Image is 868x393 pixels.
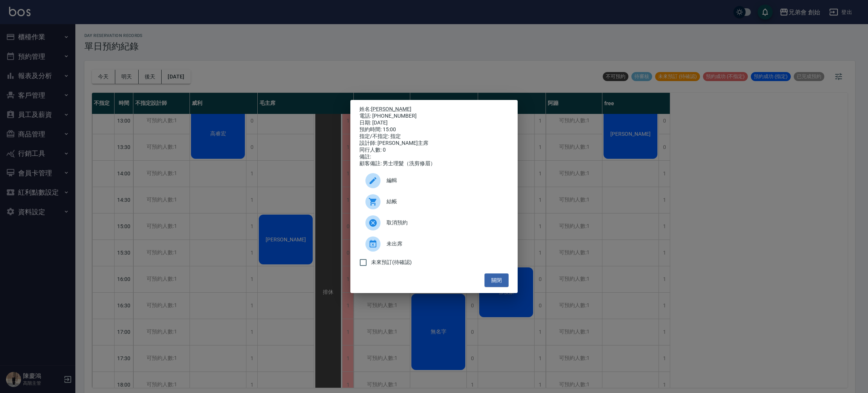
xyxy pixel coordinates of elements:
[359,120,509,126] div: 日期: [DATE]
[359,147,509,154] div: 同行人數: 0
[359,126,509,133] div: 預約時間: 15:00
[387,198,503,206] span: 結帳
[359,113,509,120] div: 電話: [PHONE_NUMBER]
[484,273,509,287] button: 關閉
[387,240,503,248] span: 未出席
[359,140,509,147] div: 設計師: [PERSON_NAME]主席
[371,106,411,112] a: [PERSON_NAME]
[359,233,509,255] div: 未出席
[359,212,509,233] div: 取消預約
[359,133,509,140] div: 指定/不指定: 指定
[387,177,503,184] span: 編輯
[359,160,509,167] div: 顧客備註: 男士理髮（洗剪修眉）
[359,191,509,212] a: 結帳
[359,154,509,160] div: 備註:
[359,106,509,113] p: 姓名:
[371,258,412,266] span: 未來預訂(待確認)
[359,170,509,191] div: 編輯
[387,219,503,227] span: 取消預約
